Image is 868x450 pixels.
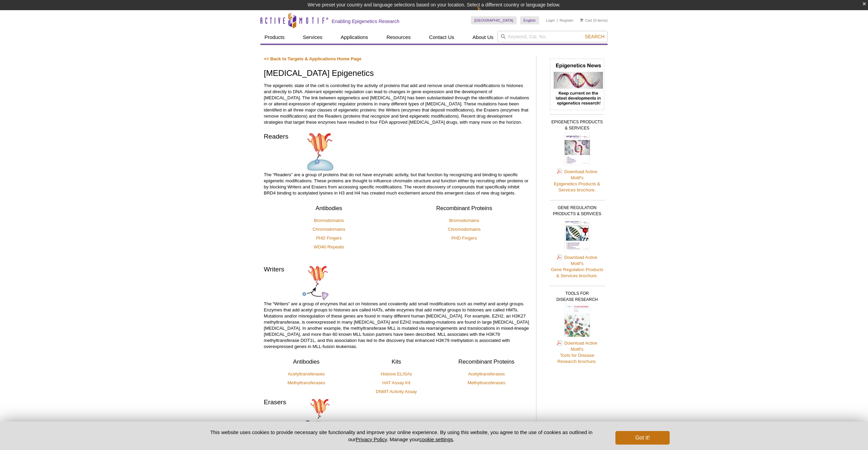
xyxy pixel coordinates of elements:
[354,358,439,366] h3: Kits
[314,218,344,223] a: Bromodomains
[264,265,284,274] h2: Writers
[557,340,597,365] a: Download Active Motif'sTools for DiseaseResearch brochure.
[356,436,387,442] a: Privacy Policy
[288,380,325,385] a: Methyltransferases
[264,132,289,141] h2: Readers
[468,371,505,376] a: Acetyltransferases
[382,380,410,385] a: HAT Assay Kit
[565,218,590,253] img: Active Motif's Gene Regulation Products & Services brochure
[313,227,346,232] a: Chromodomains
[554,59,603,110] a: Sign for our monthly Epigenetics newsletter
[305,132,334,172] img: Protein reader
[550,114,604,132] h2: EPIGENETICS PRODUCTS & SERVICES
[381,371,412,376] a: Histone ELISAs
[264,301,529,350] p: The “Writers” are a group of enzymes that act on histones and covalently add small modifications ...
[301,265,330,301] img: Enzyme writer
[198,429,604,443] p: This website uses cookies to provide necessary site functionality and improve your online experie...
[399,204,529,212] h3: Recombinant Proteins
[449,218,479,223] a: Bromodomains
[554,59,603,108] img: Epigenetics News Signup Form
[264,69,529,79] h1: [MEDICAL_DATA] Epigenetics
[316,236,341,241] a: PHD Fingers
[565,132,590,167] img: Active Motif's Epigenetics Products & Services brochure
[425,31,458,44] a: Contact Us
[451,236,477,241] a: PHD Fingers
[376,389,417,394] a: DNMT Activity Assay
[565,304,590,339] img: Active Motif's Tools for Disease Research brochure
[550,286,604,304] h2: TOOLS FOR DISEASE RESEARCH
[546,18,555,23] a: Login
[264,83,529,125] p: The epigenetic state of the cell is controlled by the activity of proteins that add and remove sm...
[554,168,600,193] a: Download Active Motif'sEpigenetics Products &Services brochure.
[559,18,573,23] a: Register
[471,16,517,24] a: [GEOGRAPHIC_DATA]
[469,31,498,44] a: About Us
[260,31,289,44] a: Products
[580,18,592,23] a: Cart
[615,431,670,445] button: Got it!
[520,16,539,24] a: English
[468,380,505,385] a: Methyltransferases
[580,18,583,22] img: Your Cart
[382,31,415,44] a: Resources
[264,358,349,366] h3: Antibodies
[585,34,605,39] span: Search
[580,16,608,24] li: (0 items)
[444,358,529,366] h3: Recombinant Proteins
[288,371,324,376] a: Acetyltransferases
[550,200,604,218] h2: GENE REGULATION PRODUCTS & SERVICES
[264,56,361,61] a: << Back to Targets & Applications Home Page
[497,31,608,42] input: Keyword, Cat. No.
[264,397,286,407] h2: Erasers
[419,436,453,442] button: cookie settings
[477,5,495,21] img: Change Here
[264,204,394,212] h3: Antibodies
[314,244,344,249] a: WD40 Repeats
[332,18,399,24] h2: Enabling Epigenetics Research
[303,397,332,430] img: Enzyme eraser
[299,31,327,44] a: Services
[448,227,481,232] a: Chromodomains
[551,254,604,279] a: Download Active Motif'sGene Regulation Products& Services brochure.
[264,172,529,196] p: The “Readers” are a group of proteins that do not have enzymatic activity, but that function by r...
[583,34,607,40] button: Search
[557,16,558,24] li: |
[337,31,372,44] a: Applications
